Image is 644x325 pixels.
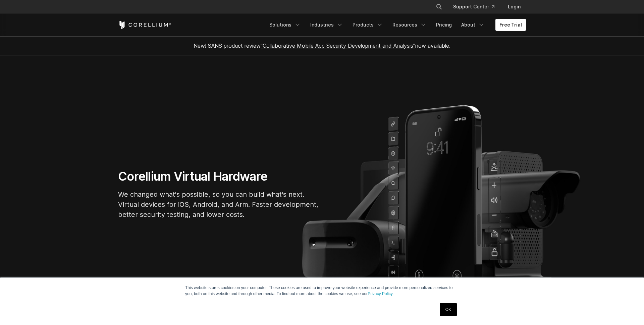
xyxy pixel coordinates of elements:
a: Pricing [432,19,456,31]
h1: Corellium Virtual Hardware [118,169,319,184]
a: Support Center [448,1,500,13]
div: Navigation Menu [265,19,526,31]
a: Corellium Home [118,21,171,29]
a: Privacy Policy. [368,291,393,296]
a: Solutions [265,19,305,31]
a: Login [502,1,526,13]
p: We changed what's possible, so you can build what's next. Virtual devices for iOS, Android, and A... [118,189,319,220]
a: Industries [306,19,347,31]
span: New! SANS product review now available. [194,42,450,49]
a: "Collaborative Mobile App Security Development and Analysis" [261,42,415,49]
a: OK [440,303,457,316]
a: Resources [388,19,431,31]
a: Free Trial [495,19,526,31]
a: Products [348,19,387,31]
a: About [457,19,489,31]
div: Navigation Menu [428,1,526,13]
button: Search [433,1,445,13]
p: This website stores cookies on your computer. These cookies are used to improve your website expe... [185,285,459,297]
